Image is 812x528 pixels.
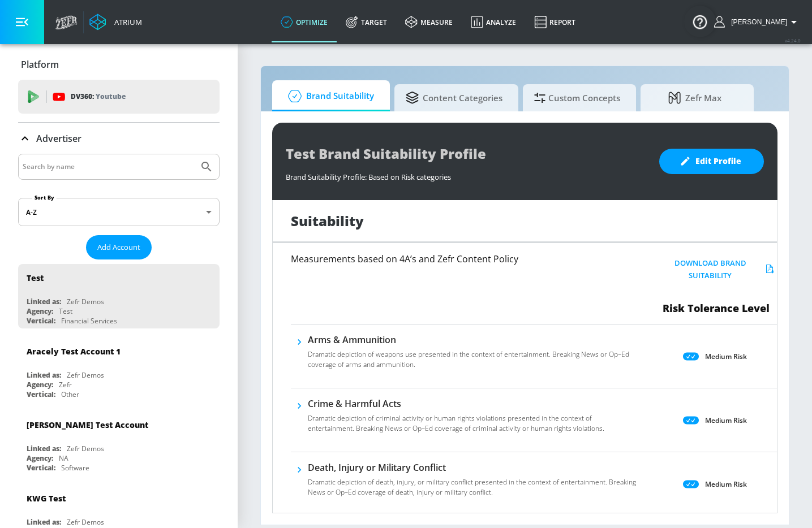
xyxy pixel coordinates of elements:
[308,334,638,346] h6: Arms & Ammunition
[61,463,89,473] div: Software
[272,2,337,42] a: optimize
[27,453,53,463] div: Agency:
[18,264,220,328] div: TestLinked as:Zefr DemosAgency:TestVertical:Financial Services
[308,413,638,434] p: Dramatic depiction of criminal activity or human rights violations presented in the context of en...
[67,517,104,527] div: Zefr Demos
[652,84,738,111] span: Zefr Max
[27,389,55,399] div: Vertical:
[27,370,61,380] div: Linked as:
[534,84,620,111] span: Custom Concepts
[71,90,126,103] p: DV360:
[61,389,79,399] div: Other
[67,370,104,380] div: Zefr Demos
[27,272,44,283] div: Test
[18,49,220,80] div: Platform
[27,517,61,527] div: Linked as:
[110,17,142,27] div: Atrium
[659,149,764,174] button: Edit Profile
[308,461,638,474] h6: Death, Injury or Military Conflict
[462,2,525,42] a: Analyze
[308,334,638,376] div: Arms & AmmunitionDramatic depiction of weapons use presented in the context of entertainment. Bre...
[308,349,638,370] p: Dramatic depiction of weapons use presented in the context of entertainment. Breaking News or Op–...
[714,15,801,29] button: [PERSON_NAME]
[525,2,585,42] a: Report
[308,397,638,410] h6: Crime & Harmful Acts
[96,90,126,102] p: Youtube
[59,380,72,389] div: Zefr
[86,235,152,259] button: Add Account
[682,154,741,168] span: Edit Profile
[291,254,615,263] h6: Measurements based on 4A’s and Zefr Content Policy
[18,80,220,114] div: DV360: Youtube
[283,83,374,110] span: Brand Suitability
[18,337,220,402] div: Aracely Test Account 1Linked as:Zefr DemosAgency:ZefrVertical:Other
[18,411,220,475] div: [PERSON_NAME] Test AccountLinked as:Zefr DemosAgency:NAVertical:Software
[308,461,638,504] div: Death, Injury or Military ConflictDramatic depiction of death, injury, or military conflict prese...
[23,159,194,174] input: Search by name
[705,414,747,426] p: Medium Risk
[27,316,55,326] div: Vertical:
[27,306,53,316] div: Agency:
[67,297,104,306] div: Zefr Demos
[727,18,787,26] span: login as: stefan.butura@zefr.com
[27,419,148,430] div: [PERSON_NAME] Test Account
[286,166,648,182] div: Brand Suitability Profile: Based on Risk categories
[97,241,140,254] span: Add Account
[61,316,117,326] div: Financial Services
[18,123,220,154] div: Advertiser
[663,301,770,315] span: Risk Tolerance Level
[308,477,638,497] p: Dramatic depiction of death, injury, or military conflict presented in the context of entertainme...
[32,194,57,201] label: Sort By
[308,397,638,440] div: Crime & Harmful ActsDramatic depiction of criminal activity or human rights violations presented ...
[89,14,142,31] a: Atrium
[59,306,72,316] div: Test
[21,58,59,71] p: Platform
[684,6,716,37] button: Open Resource Center
[18,198,220,226] div: A-Z
[705,350,747,362] p: Medium Risk
[27,346,121,357] div: Aracely Test Account 1
[27,444,61,453] div: Linked as:
[785,37,801,44] span: v 4.24.0
[36,132,81,145] p: Advertiser
[291,211,364,230] h1: Suitability
[406,84,502,111] span: Content Categories
[59,453,68,463] div: NA
[27,297,61,306] div: Linked as:
[27,380,53,389] div: Agency:
[27,493,66,504] div: KWG Test
[655,254,777,285] button: Download Brand Suitability
[705,478,747,490] p: Medium Risk
[67,444,104,453] div: Zefr Demos
[337,2,396,42] a: Target
[27,463,55,473] div: Vertical:
[396,2,462,42] a: measure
